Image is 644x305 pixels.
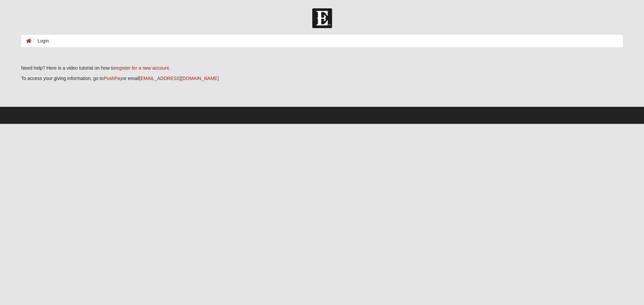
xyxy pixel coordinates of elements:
[21,65,623,72] p: Need help? Here is a video tutorial on how to .
[312,8,332,28] img: Church of Eleven22 Logo
[115,65,169,71] a: register for a new account
[139,76,219,81] a: [EMAIL_ADDRESS][DOMAIN_NAME]
[104,76,122,81] a: PushPay
[32,37,49,45] li: Login
[21,75,623,82] p: To access your giving information, go to or email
